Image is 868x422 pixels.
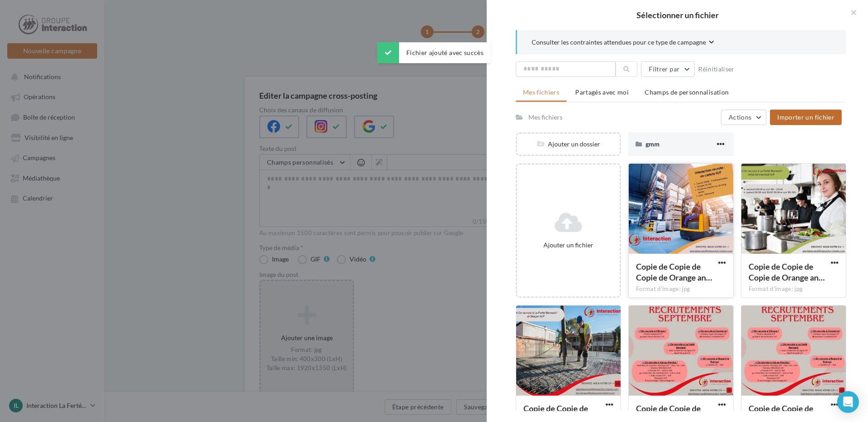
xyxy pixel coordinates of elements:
div: Fichier ajouté avec succès [377,42,491,63]
span: Importer un fichier [777,113,834,121]
div: Mes fichiers [528,113,562,122]
button: Actions [721,110,766,125]
button: Consulter les contraintes attendues pour ce type de campagne [532,37,714,49]
span: Actions [729,113,751,121]
div: Format d'image: jpg [636,285,726,293]
span: Champs de personnalisation [645,88,729,96]
div: Format d'image: jpg [749,285,838,293]
h2: Sélectionner un fichier [501,11,853,19]
span: Mes fichiers [523,88,559,96]
span: Consulter les contraintes attendues pour ce type de campagne [532,38,706,47]
button: Réinitialiser [695,64,738,75]
span: Copie de Copie de Copie de Orange and Black Modern Corporate Hiring Facebook Post (4) [636,261,712,282]
div: Ajouter un dossier [517,140,620,149]
span: Copie de Copie de Copie de Orange and Black Modern Corporate Hiring Facebook Post (2) [749,261,825,282]
button: Filtrer par [641,61,695,77]
div: Open Intercom Messenger [837,391,859,413]
div: Ajouter un fichier [521,241,616,250]
span: gmm [646,140,660,148]
span: Partagés avec moi [575,88,629,96]
button: Importer un fichier [770,110,842,125]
